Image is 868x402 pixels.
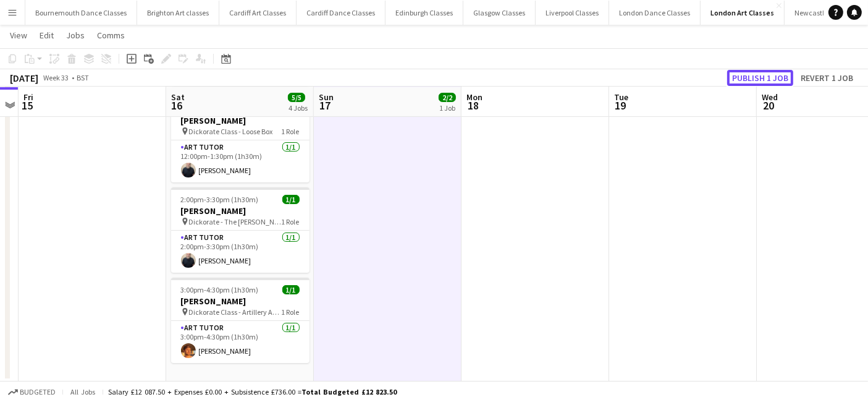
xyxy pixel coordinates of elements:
[297,1,386,25] button: Cardiff Dance Classes
[181,285,259,294] span: 3:00pm-4:30pm (1h30m)
[6,385,57,399] button: Budgeted
[762,92,778,103] span: Wed
[97,30,125,41] span: Comms
[171,231,310,273] app-card-role: Art Tutor1/12:00pm-3:30pm (1h30m)[PERSON_NAME]
[463,1,536,25] button: Glasgow Classes
[181,195,259,204] span: 2:00pm-3:30pm (1h30m)
[386,1,463,25] button: Edinburgh Classes
[189,217,282,226] span: Dickorate - The [PERSON_NAME] Mow
[466,92,482,103] span: Mon
[169,98,185,113] span: 16
[171,296,310,307] h3: [PERSON_NAME]
[282,307,300,317] span: 1 Role
[171,115,310,126] h3: [PERSON_NAME]
[785,1,863,25] button: Newcastle Classes
[77,73,89,82] div: BST
[137,1,219,25] button: Brighton Art classes
[41,73,72,82] span: Week 33
[23,92,33,103] span: Fri
[171,278,310,363] app-job-card: 3:00pm-4:30pm (1h30m)1/1[PERSON_NAME] Dickorate Class - Artillery Arms1 RoleArt Tutor1/13:00pm-4:...
[282,285,300,294] span: 1/1
[317,98,334,113] span: 17
[727,70,793,86] button: Publish 1 job
[760,98,778,113] span: 20
[171,87,310,182] app-job-card: Updated12:00pm-1:30pm (1h30m)1/1[PERSON_NAME] Dickorate Class - Loose Box1 RoleArt Tutor1/112:00p...
[301,387,397,396] span: Total Budgeted £12 823.50
[66,30,85,41] span: Jobs
[288,93,305,102] span: 5/5
[10,72,38,84] div: [DATE]
[612,98,628,113] span: 19
[171,92,185,103] span: Sat
[22,98,33,113] span: 15
[282,195,300,204] span: 1/1
[609,1,701,25] button: London Dance Classes
[40,30,54,41] span: Edit
[10,30,27,41] span: View
[282,127,300,136] span: 1 Role
[171,205,310,216] h3: [PERSON_NAME]
[282,217,300,226] span: 1 Role
[171,321,310,363] app-card-role: Art Tutor1/13:00pm-4:30pm (1h30m)[PERSON_NAME]
[5,27,32,43] a: View
[701,1,785,25] button: London Art Classes
[35,27,59,43] a: Edit
[536,1,609,25] button: Liverpool Classes
[796,70,858,86] button: Revert 1 job
[20,388,56,396] span: Budgeted
[171,140,310,182] app-card-role: Art Tutor1/112:00pm-1:30pm (1h30m)[PERSON_NAME]
[25,1,137,25] button: Bournemouth Dance Classes
[61,27,90,43] a: Jobs
[189,307,282,317] span: Dickorate Class - Artillery Arms
[92,27,130,43] a: Comms
[171,187,310,273] app-job-card: 2:00pm-3:30pm (1h30m)1/1[PERSON_NAME] Dickorate - The [PERSON_NAME] Mow1 RoleArt Tutor1/12:00pm-3...
[289,103,308,113] div: 4 Jobs
[439,93,456,102] span: 2/2
[68,387,98,396] span: All jobs
[614,92,628,103] span: Tue
[219,1,297,25] button: Cardiff Art Classes
[319,92,334,103] span: Sun
[108,387,397,396] div: Salary £12 087.50 + Expenses £0.00 + Subsistence £736.00 =
[439,103,455,113] div: 1 Job
[465,98,482,113] span: 18
[189,127,273,136] span: Dickorate Class - Loose Box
